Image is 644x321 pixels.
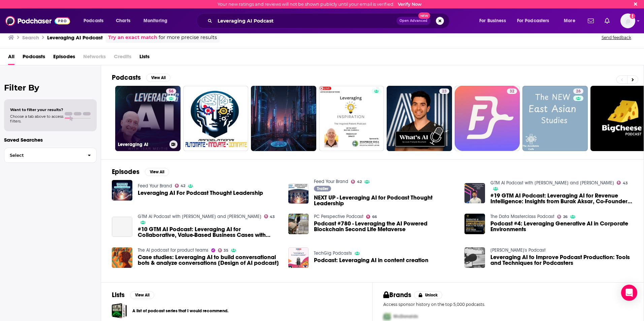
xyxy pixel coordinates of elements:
h2: Brands [383,291,411,299]
a: 42 [351,180,362,184]
a: 42 [175,184,186,188]
span: 42 [181,184,185,187]
span: Want to filter your results? [10,107,63,112]
span: for more precise results [159,34,217,41]
a: EpisodesView All [112,168,169,176]
span: 56 [169,88,173,95]
span: 35 [224,249,228,252]
h2: Lists [112,291,125,299]
a: 26 [557,215,568,219]
img: Podchaser - Follow, Share and Rate Podcasts [5,14,70,27]
span: Logged in as jbarbour [620,13,635,28]
a: #10 GTM AI Podcast: Leveraging AI for Collaborative, Value-Based Business Cases with Martin Blind... [138,226,280,238]
img: Podcast #4: Leveraging Generative AI in Corporate Environments [464,214,485,234]
a: Lists [139,51,150,65]
span: 43 [270,215,275,218]
a: #19 GTM AI Podcast: Leveraging AI for Revenue Intelligence: Insights from Burak Aksar, Co-Founder... [490,193,633,204]
a: Case studies: Leveraging AI to build conversational bots & analyze conversations [Design of AI po... [112,247,132,268]
a: 23 [387,86,452,151]
span: 43 [623,182,628,185]
img: Leveraging AI to Improve Podcast Production: Tools and Techniques for Podcasters [464,247,485,268]
a: Leveraging AI to Improve Podcast Production: Tools and Techniques for Podcasters [490,254,633,266]
a: 35 [218,248,229,252]
svg: Email not verified [630,13,635,19]
h3: Leveraging AI Podcast [47,34,103,41]
a: ListsView All [112,291,154,299]
div: Your new ratings and reviews will not be shown publicly until your email is verified. [218,2,422,7]
span: #10 GTM AI Podcast: Leveraging AI for Collaborative, Value-Based Business Cases with [PERSON_NAME... [138,226,280,238]
a: Podcast #780 - Leveraging the AI Powered Blockchain Second Life Metaverse [314,221,456,232]
a: The Data Masterclass Podcast [490,214,554,219]
p: Access sponsor history on the top 5,000 podcasts. [383,302,633,307]
a: 32 [455,86,520,151]
a: Feed Your Brand [314,179,348,184]
img: NEXT UP - Leveraging AI for Podcast Thought Leadership [288,183,309,204]
a: 56Leveraging AI [115,86,181,151]
a: 43 [617,181,628,185]
button: Open AdvancedNew [396,17,430,25]
span: Podcast: Leveraging AI in content creation [314,257,428,263]
a: #10 GTM AI Podcast: Leveraging AI for Collaborative, Value-Based Business Cases with Martin Blind... [112,217,132,237]
span: 32 [510,88,514,95]
a: 32 [507,88,517,94]
span: Episodes [53,51,75,65]
a: Verify Now [398,2,422,7]
a: 23 [439,88,449,94]
span: For Business [479,16,506,26]
a: 43 [264,214,275,218]
button: Send feedback [600,35,633,40]
img: #19 GTM AI Podcast: Leveraging AI for Revenue Intelligence: Insights from Burak Aksar, Co-Founder... [464,183,485,204]
span: For Podcasters [517,16,549,26]
span: More [564,16,575,26]
span: McDonalds [393,314,418,319]
span: All [8,51,14,65]
a: TechGig Podcasts [314,250,352,256]
span: Monitoring [143,16,167,26]
a: The AI podcast for product teams [138,247,208,253]
button: Select [4,148,97,163]
a: Case studies: Leveraging AI to build conversational bots & analyze conversations [Design of AI po... [138,254,280,266]
a: Show notifications dropdown [602,15,612,27]
button: Show profile menu [620,13,635,28]
span: Credits [114,51,131,65]
a: A list of podcast series that I would recommend. [112,303,127,318]
span: Charts [116,16,130,26]
img: User Profile [620,13,635,28]
a: 26 [573,88,583,94]
button: open menu [139,15,176,26]
h2: Episodes [112,168,139,176]
a: GTM AI Podcast with Coach K and Jonathan Moss [138,214,261,219]
a: Podcast #4: Leveraging Generative AI in Corporate Environments [490,221,633,232]
button: open menu [475,15,514,26]
a: Podcast #780 - Leveraging the AI Powered Blockchain Second Life Metaverse [288,214,309,234]
span: Trailer [317,187,328,191]
img: Leveraging AI For Podcast Thought Leadership [112,180,132,201]
span: 66 [372,215,377,218]
span: Podcasts [23,51,45,65]
h2: Filter By [4,83,97,93]
a: 56 [166,88,176,94]
h2: Podcasts [112,73,141,82]
span: 26 [563,215,568,218]
img: Podcast: Leveraging AI in content creation [288,247,309,268]
input: Search podcasts, credits, & more... [215,15,396,26]
a: Leveraging AI For Podcast Thought Leadership [138,190,263,196]
span: 23 [442,88,447,95]
a: PodcastsView All [112,73,170,82]
span: Podcasts [84,16,103,26]
button: open menu [513,15,559,26]
button: open menu [79,15,112,26]
a: marymarta's Podcast [490,247,546,253]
